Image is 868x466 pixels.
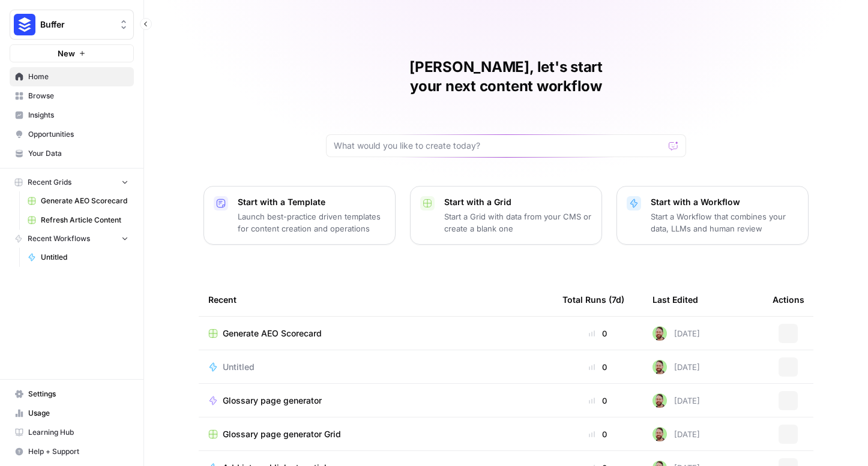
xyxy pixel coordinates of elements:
span: Generate AEO Scorecard [223,327,322,339]
p: Start with a Grid [444,196,592,208]
span: Recent Workflows [28,233,90,244]
p: Start with a Template [238,196,385,208]
a: Glossary page generator [208,395,543,407]
a: Glossary page generator Grid [208,428,543,440]
span: Browse [28,91,128,101]
span: Settings [28,389,128,399]
div: Last Edited [653,283,698,316]
button: Recent Workflows [10,230,134,248]
div: Actions [773,283,804,316]
img: h0tmkl8gkwk0b1sam96cuweejb2d [653,427,667,441]
a: Generate AEO Scorecard [208,327,543,339]
button: Recent Grids [10,173,134,191]
button: New [10,44,134,62]
a: Opportunities [10,125,134,144]
span: New [58,47,75,59]
img: h0tmkl8gkwk0b1sam96cuweejb2d [653,360,667,374]
img: Buffer Logo [14,14,35,35]
a: Your Data [10,144,134,163]
a: Learning Hub [10,423,134,442]
span: Insights [28,110,128,121]
span: Refresh Article Content [41,215,128,226]
div: Total Runs (7d) [562,283,624,316]
div: 0 [562,395,633,407]
span: Glossary page generator [223,395,322,407]
div: 0 [562,428,633,440]
button: Help + Support [10,442,134,461]
a: Generate AEO Scorecard [22,191,134,211]
span: Help + Support [28,446,128,457]
span: Home [28,71,128,82]
div: [DATE] [653,326,700,341]
img: h0tmkl8gkwk0b1sam96cuweejb2d [653,326,667,341]
img: h0tmkl8gkwk0b1sam96cuweejb2d [653,393,667,408]
span: Your Data [28,148,128,159]
span: Recent Grids [28,177,71,188]
h1: [PERSON_NAME], let's start your next content workflow [326,58,686,96]
div: [DATE] [653,360,700,374]
input: What would you like to create today? [334,140,664,152]
div: [DATE] [653,427,700,441]
a: Usage [10,404,134,423]
div: 0 [562,327,633,339]
a: Untitled [208,361,543,373]
a: Home [10,67,134,86]
span: Buffer [40,19,113,31]
span: Usage [28,408,128,419]
button: Workspace: Buffer [10,10,134,40]
span: Opportunities [28,129,128,140]
span: Untitled [41,252,128,263]
a: Insights [10,106,134,125]
span: Generate AEO Scorecard [41,196,128,206]
span: Learning Hub [28,427,128,438]
button: Start with a WorkflowStart a Workflow that combines your data, LLMs and human review [616,186,809,245]
div: 0 [562,361,633,373]
p: Start with a Workflow [651,196,798,208]
a: Browse [10,86,134,106]
div: [DATE] [653,393,700,408]
span: Glossary page generator Grid [223,428,341,440]
span: Untitled [223,361,255,373]
a: Untitled [22,248,134,267]
a: Refresh Article Content [22,211,134,230]
p: Launch best-practice driven templates for content creation and operations [238,211,385,234]
button: Start with a TemplateLaunch best-practice driven templates for content creation and operations [203,186,396,245]
a: Settings [10,384,134,404]
button: Start with a GridStart a Grid with data from your CMS or create a blank one [410,186,602,245]
div: Recent [208,283,543,316]
p: Start a Workflow that combines your data, LLMs and human review [651,211,798,234]
p: Start a Grid with data from your CMS or create a blank one [444,211,592,234]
